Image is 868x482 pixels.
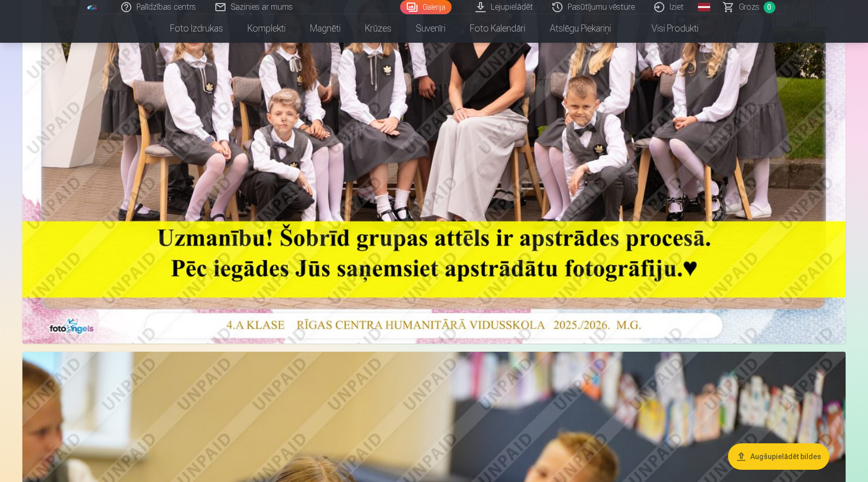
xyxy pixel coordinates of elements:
[353,14,404,43] a: Krūzes
[739,1,760,13] span: Grozs
[298,14,353,43] a: Magnēti
[764,2,775,13] span: 0
[87,4,98,10] img: /fa1
[404,14,458,43] a: Suvenīri
[235,14,298,43] a: Komplekti
[538,14,623,43] a: Atslēgu piekariņi
[458,14,538,43] a: Foto kalendāri
[728,443,829,470] button: Augšupielādēt bildes
[623,14,711,43] a: Visi produkti
[158,14,235,43] a: Foto izdrukas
